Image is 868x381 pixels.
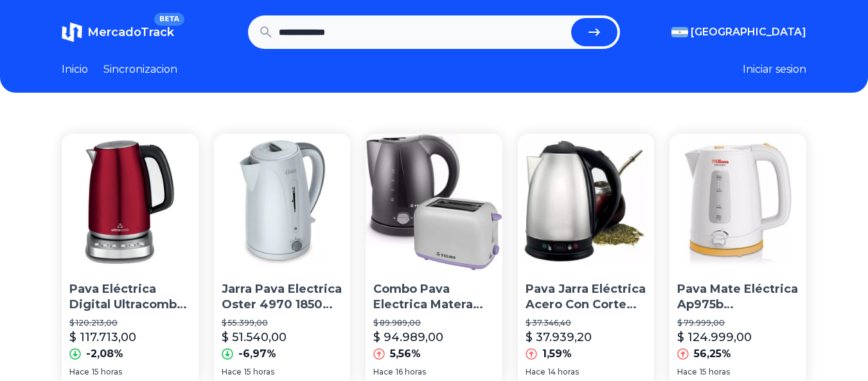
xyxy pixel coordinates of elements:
[222,318,343,328] p: $ 55.399,00
[214,134,351,271] img: Jarra Pava Electrica Oster 4970 1850w 1,7l Gtia 12 Meses
[62,62,88,77] a: Inicio
[677,367,697,377] span: Hace
[677,328,752,346] p: $ 124.999,00
[222,367,242,377] span: Hace
[103,62,177,77] a: Sincronizacion
[548,367,579,377] span: 14 horas
[396,367,426,377] span: 16 horas
[542,346,572,362] p: 1,59%
[238,346,276,362] p: -6,97%
[69,367,89,377] span: Hace
[62,22,174,42] a: MercadoTrackBETA
[366,134,502,271] img: Combo Pava Electrica Matera Yelmo 1.7 Lts + Tostadora Yelmo
[69,318,191,328] p: $ 120.213,00
[390,346,421,362] p: 5,56%
[669,134,806,271] img: Pava Mate Eléctrica Ap975b Tempomate Liliana 85°c Blanca
[69,281,191,313] p: Pava Eléctrica Digital Ultracomb Pe-4911 2200w 1,l Base 360º
[62,22,82,42] img: MercadoTrack
[222,328,287,346] p: $ 51.540,00
[700,367,730,377] span: 15 horas
[671,27,688,37] img: Argentina
[92,367,122,377] span: 15 horas
[373,328,443,346] p: $ 94.989,00
[526,281,647,313] p: Pava Jarra Eléctrica Acero Con Corte Para Mate + Té Café 2 L
[373,367,393,377] span: Hace
[694,346,731,362] p: 56,25%
[743,62,806,77] button: Iniciar sesion
[677,281,799,313] p: Pava Mate Eléctrica Ap975b Tempomate [PERSON_NAME] 85°c Blanca
[373,281,495,313] p: Combo Pava Electrica Matera Yelmo 1.7 Lts + [PERSON_NAME]
[526,328,592,346] p: $ 37.939,20
[87,25,174,39] span: MercadoTrack
[526,367,545,377] span: Hace
[373,318,495,328] p: $ 89.989,00
[671,24,806,40] button: [GEOGRAPHIC_DATA]
[222,281,343,313] p: Jarra Pava Electrica Oster 4970 1850w 1,7l Gtia 12 Meses
[691,24,806,40] span: [GEOGRAPHIC_DATA]
[518,134,655,271] img: Pava Jarra Eléctrica Acero Con Corte Para Mate + Té Café 2 L
[526,318,647,328] p: $ 37.346,40
[69,328,136,346] p: $ 117.713,00
[677,318,799,328] p: $ 79.999,00
[244,367,274,377] span: 15 horas
[86,346,123,362] p: -2,08%
[62,134,199,271] img: Pava Eléctrica Digital Ultracomb Pe-4911 2200w 1,l Base 360º
[154,13,184,26] span: BETA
